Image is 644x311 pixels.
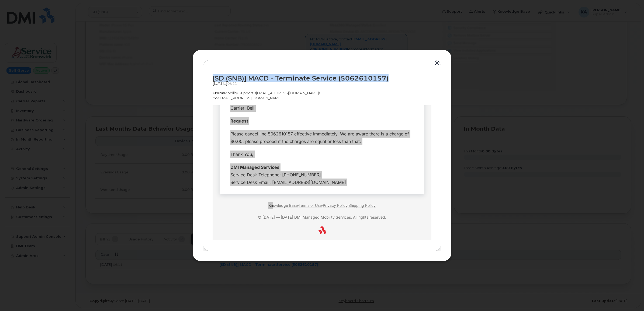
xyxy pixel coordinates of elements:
div: · · · [18,97,201,104]
div: © [DATE] — [DATE] DMI Managed Mobility Services. All rights reserved. [18,109,201,116]
div: Request [18,12,201,19]
p: Mobility Support <[EMAIL_ADDRESS][DOMAIN_NAME]> [213,90,431,96]
a: Terms of Use [86,98,109,103]
p: [EMAIL_ADDRESS][DOMAIN_NAME] [213,96,431,101]
a: Knowledge Base [56,98,85,103]
div: Service Desk Telephone: [PHONE_NUMBER] Service Desk Email: [EMAIL_ADDRESS][DOMAIN_NAME] [18,66,201,81]
span: 06:11 [227,82,237,86]
a: Shipping Policy [136,98,163,103]
strong: From: [213,91,224,95]
strong: To: [213,96,219,100]
a: Privacy Policy [110,98,135,103]
div: [DATE] [213,81,431,86]
img: footer_icon.png [105,121,113,129]
div: Please cancel line 5062610157 effective immediately. We are aware there is a charge of $0.00, ple... [18,25,201,40]
div: Thank You, [18,45,201,53]
div: [SD (SNB)] MACD - Terminate Service (5062610157) [213,75,431,82]
div: DMI Managed Services [18,58,201,66]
